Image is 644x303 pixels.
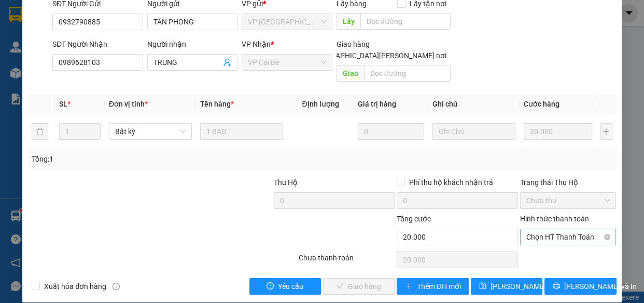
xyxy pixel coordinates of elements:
span: SL [59,100,67,108]
span: Giá trị hàng [358,100,396,108]
button: plusThêm ĐH mới [397,278,468,295]
span: Tên hàng [200,100,234,108]
button: plus [600,123,612,140]
span: close-circle [604,234,610,240]
input: Ghi Chú [432,123,515,140]
span: printer [553,282,560,291]
span: Định lượng [302,100,339,108]
div: SĐT Người Nhận [52,38,143,50]
span: Thêm ĐH mới [416,281,460,292]
span: save [479,282,486,291]
input: 0 [524,123,592,140]
span: Chưa thu [526,193,610,208]
span: VP Nhận [242,40,271,48]
button: checkGiao hàng [323,278,395,295]
input: Dọc đường [364,65,451,82]
span: info-circle [113,283,120,290]
span: Tổng cước [397,215,431,223]
span: Yêu cầu [278,281,303,292]
span: Xuất hóa đơn hàng [40,281,110,292]
span: Giao [337,65,364,82]
div: Trạng thái Thu Hộ [520,177,617,188]
input: Dọc đường [360,13,451,30]
span: Giao hàng [337,40,370,48]
div: Người nhận [147,38,238,50]
span: [GEOGRAPHIC_DATA][PERSON_NAME] nơi [305,50,451,61]
span: Phí thu hộ khách nhận trả [405,177,497,188]
span: Thu Hộ [274,178,298,187]
span: plus [405,282,412,291]
button: printer[PERSON_NAME] và In [544,278,616,295]
input: VD: Bàn, Ghế [200,123,283,140]
span: Đơn vị tính [109,100,148,108]
span: [PERSON_NAME] đổi [491,281,557,292]
div: Tổng: 1 [32,153,249,165]
button: delete [32,123,48,140]
span: exclamation-circle [267,282,274,291]
span: Cước hàng [524,100,559,108]
div: Chưa thanh toán [298,252,396,270]
span: Lấy [337,13,360,30]
span: [PERSON_NAME] và In [564,281,637,292]
span: VP Cái Bè [248,55,326,70]
button: save[PERSON_NAME] đổi [471,278,542,295]
span: Chọn HT Thanh Toán [526,229,610,245]
th: Ghi chú [428,94,520,114]
span: user-add [223,58,231,67]
button: exclamation-circleYêu cầu [249,278,321,295]
span: Bất kỳ [115,124,186,139]
label: Hình thức thanh toán [520,215,589,223]
span: VP Sài Gòn [248,14,326,30]
input: 0 [358,123,424,140]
